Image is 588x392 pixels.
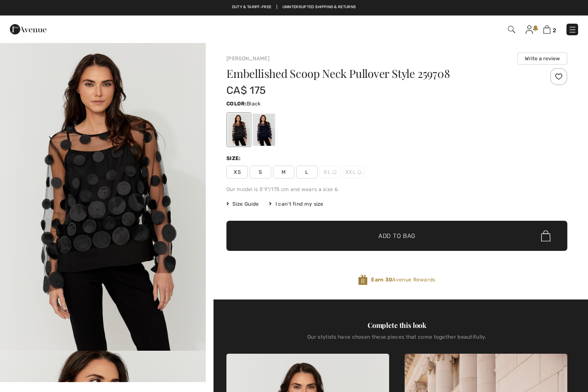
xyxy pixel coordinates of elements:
[371,276,435,284] span: Avenue Rewards
[226,154,243,162] div: Size:
[543,25,551,34] img: Shopping Bag
[226,84,266,96] span: CA$ 175
[343,166,364,179] span: XXL
[508,26,515,33] img: Search
[247,101,261,107] span: Black
[273,166,294,179] span: M
[10,21,46,38] img: 1ère Avenue
[357,170,362,174] img: ring-m.svg
[228,114,250,146] div: Black
[553,27,556,34] span: 2
[371,277,392,283] strong: Earn 30
[358,274,368,286] img: Avenue Rewards
[10,25,46,33] a: 1ère Avenue
[269,200,323,208] div: I can't find my size
[226,334,567,347] div: Our stylists have chosen these pieces that come together beautifully.
[296,166,318,179] span: L
[226,101,247,107] span: Color:
[319,166,341,179] span: XL
[332,170,337,174] img: ring-m.svg
[526,25,533,34] img: My Info
[226,200,259,208] span: Size Guide
[517,52,567,65] button: Write a review
[226,185,567,193] div: Our model is 5'9"/175 cm and wears a size 6.
[226,56,269,62] a: [PERSON_NAME]
[250,166,271,179] span: S
[226,221,567,251] button: Add to Bag
[226,166,248,179] span: XS
[226,68,511,79] h1: Embellished Scoop Neck Pullover Style 259708
[226,320,567,330] div: Complete this look
[253,114,275,146] div: Midnight
[378,231,415,241] span: Add to Bag
[541,230,551,241] img: Bag.svg
[543,24,556,34] a: 2
[568,25,577,34] img: Menu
